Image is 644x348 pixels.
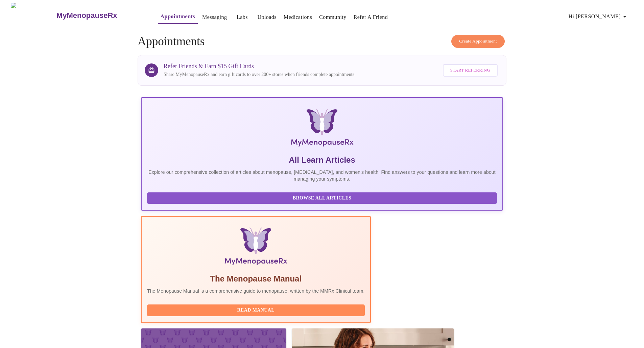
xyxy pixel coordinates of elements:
img: MyMenopauseRx Logo [201,109,443,149]
p: The Menopause Manual is a comprehensive guide to menopause, written by the MMRx Clinical team. [147,288,365,294]
span: Create Appointment [459,37,497,45]
button: Appointments [158,10,198,24]
button: Read Manual [147,304,365,316]
a: Community [319,12,347,22]
a: Refer a Friend [354,12,388,22]
h3: Refer Friends & Earn $15 Gift Cards [164,63,354,70]
img: MyMenopauseRx Logo [11,3,55,28]
h5: All Learn Articles [147,155,497,165]
button: Create Appointment [451,35,505,48]
span: Start Referring [450,66,490,74]
p: Share MyMenopauseRx and earn gift cards to over 200+ stores when friends complete appointments [164,71,354,78]
button: Medications [281,10,315,24]
button: Labs [231,10,253,24]
button: Community [316,10,349,24]
a: MyMenopauseRx [55,4,144,27]
a: Medications [284,12,312,22]
a: Uploads [257,12,277,22]
h4: Appointments [138,35,506,48]
a: Labs [237,12,248,22]
span: Browse All Articles [154,194,490,203]
h5: The Menopause Manual [147,273,365,284]
img: Menopause Manual [182,227,330,268]
a: Read Manual [147,307,366,313]
h3: MyMenopauseRx [56,11,117,20]
button: Messaging [199,10,230,24]
button: Start Referring [443,64,498,77]
button: Hi [PERSON_NAME] [566,10,631,23]
a: Appointments [161,12,195,21]
a: Browse All Articles [147,195,499,200]
a: Start Referring [441,61,499,80]
a: Messaging [202,12,227,22]
button: Browse All Articles [147,192,497,204]
button: Uploads [255,10,279,24]
button: Refer a Friend [351,10,391,24]
p: Explore our comprehensive collection of articles about menopause, [MEDICAL_DATA], and women's hea... [147,169,497,182]
span: Hi [PERSON_NAME] [569,12,629,21]
span: Read Manual [154,306,358,315]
